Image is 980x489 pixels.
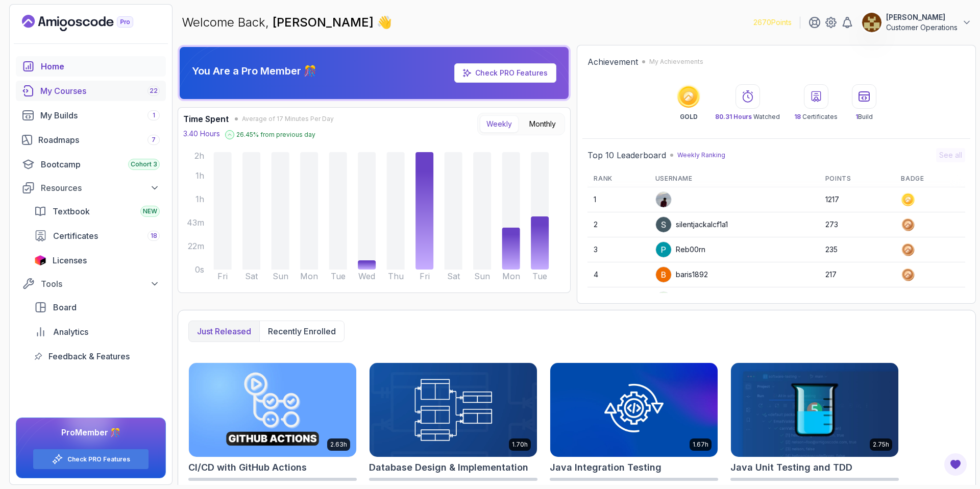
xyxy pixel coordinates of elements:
span: [PERSON_NAME] [273,15,377,30]
h2: Database Design & Implementation [369,460,528,475]
th: Username [649,170,819,187]
p: My Achievements [649,58,703,66]
tspan: Sat [447,271,460,281]
span: Board [53,301,77,313]
p: 2670 Points [753,17,792,28]
img: Java Integration Testing card [550,363,718,457]
a: builds [16,105,166,126]
td: 235 [819,237,895,262]
td: 1217 [819,187,895,212]
span: 22 [150,87,158,95]
tspan: Thu [388,271,404,281]
p: Customer Operations [886,22,958,33]
p: Certificates [794,113,838,121]
tspan: Tue [532,271,547,281]
td: 3 [587,237,649,262]
p: 2.63h [330,441,347,449]
p: Build [855,113,873,121]
img: user profile image [656,267,671,282]
a: roadmaps [16,130,166,150]
p: Welcome Back, [182,14,392,31]
h3: Time Spent [183,113,229,125]
button: Just released [189,321,259,341]
h2: CI/CD with GitHub Actions [188,460,307,475]
h2: Java Integration Testing [550,460,661,475]
span: 80.31 Hours [715,113,752,120]
td: 1 [587,187,649,212]
td: 4 [587,262,649,287]
tspan: 1h [195,170,204,181]
p: [PERSON_NAME] [886,12,958,22]
tspan: 43m [187,217,204,228]
tspan: 0s [195,264,204,275]
span: Feedback & Features [48,350,130,362]
th: Badge [895,170,965,187]
span: 7 [152,136,156,144]
div: Justuus [655,291,701,308]
tspan: Sun [474,271,490,281]
button: Tools [16,275,166,293]
img: user profile image [862,13,881,32]
span: NEW [143,207,157,215]
th: Rank [587,170,649,187]
h2: Java Unit Testing and TDD [730,460,852,475]
span: Certificates [53,230,98,242]
a: Check PRO Features [475,68,548,77]
img: Java Unit Testing and TDD card [731,363,898,457]
div: Reb00rn [655,241,705,258]
button: Recently enrolled [259,321,344,341]
button: Weekly [480,115,519,133]
p: 26.45 % from previous day [236,131,315,139]
p: Recently enrolled [268,325,336,337]
a: courses [16,81,166,101]
p: 3.40 Hours [183,129,220,139]
p: You Are a Pro Member 🎊 [192,64,316,78]
span: 18 [151,232,157,240]
div: Roadmaps [38,134,160,146]
div: My Courses [40,85,160,97]
tspan: Tue [331,271,346,281]
span: 👋 [376,13,395,32]
a: textbook [28,201,166,222]
td: 5 [587,287,649,312]
button: user profile image[PERSON_NAME]Customer Operations [862,12,972,33]
div: Bootcamp [41,158,160,170]
td: 273 [819,212,895,237]
button: Monthly [523,115,562,133]
tspan: Sat [245,271,258,281]
a: Check PRO Features [454,63,556,83]
tspan: 2h [194,151,204,161]
button: Open Feedback Button [943,452,968,477]
img: user profile image [656,217,671,232]
button: See all [936,148,965,162]
img: default monster avatar [656,292,671,307]
p: 2.75h [873,441,889,449]
img: user profile image [656,192,671,207]
td: 215 [819,287,895,312]
tspan: Fri [420,271,430,281]
p: Watched [715,113,780,121]
span: Textbook [53,205,90,217]
button: Resources [16,179,166,197]
a: certificates [28,226,166,246]
tspan: Wed [358,271,375,281]
a: Check PRO Features [67,455,130,463]
td: 2 [587,212,649,237]
div: My Builds [40,109,160,121]
span: Cohort 3 [131,160,157,168]
a: board [28,297,166,317]
td: 217 [819,262,895,287]
th: Points [819,170,895,187]
div: Tools [41,278,160,290]
div: silentjackalcf1a1 [655,216,728,233]
p: GOLD [680,113,698,121]
p: 1.67h [693,441,708,449]
div: Home [41,60,160,72]
a: bootcamp [16,154,166,175]
span: Analytics [53,326,88,338]
span: Average of 17 Minutes Per Day [242,115,334,123]
button: Check PRO Features [33,449,149,470]
a: licenses [28,250,166,271]
tspan: Sun [273,271,288,281]
tspan: Mon [300,271,318,281]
